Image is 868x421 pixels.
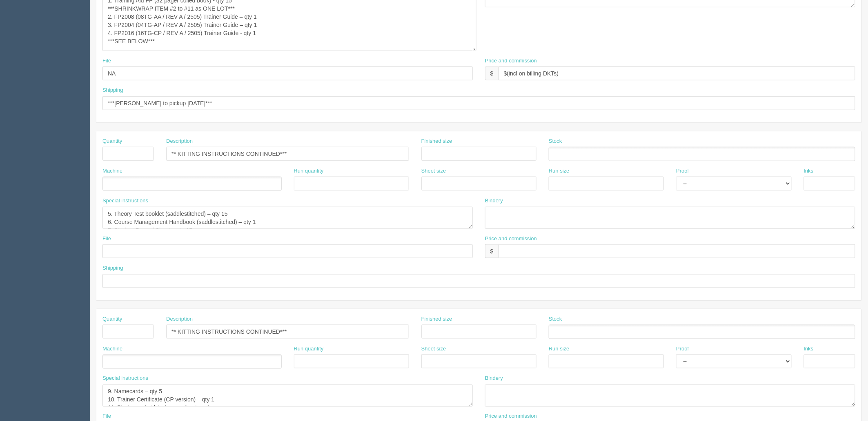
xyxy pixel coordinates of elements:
label: File [102,235,111,243]
div: $ [485,244,499,258]
label: Finished size [421,315,452,323]
label: Stock [549,315,562,323]
label: Sheet size [421,345,446,353]
label: Run quantity [294,345,324,353]
label: Machine [102,345,122,353]
label: Run size [549,167,570,175]
label: Shipping [102,264,123,272]
label: Quantity [102,137,122,145]
label: Proof [676,167,689,175]
label: File [102,57,111,65]
label: Run quantity [294,167,324,175]
label: Price and commission [485,57,537,65]
label: Description [166,137,193,145]
label: Sheet size [421,167,446,175]
label: Special instructions [102,375,148,383]
label: Bindery [485,375,503,383]
label: Price and commission [485,235,537,243]
label: Description [166,315,193,323]
label: Price and commission [485,413,537,421]
textarea: 5. Theory Test booklet (saddlestitched) – qty 15 6. Course Management Handbook (saddlestitched) –... [102,207,473,229]
label: Inks [804,345,814,353]
div: $ [485,66,499,80]
label: Quantity [102,315,122,323]
label: Stock [549,137,562,145]
label: Run size [549,345,570,353]
label: File [102,413,111,421]
label: Finished size [421,137,452,145]
label: Machine [102,167,122,175]
textarea: 9. Namecards – qty 5 10. Trainer Certificate (CP version) – qty 1 11. Binder pocket labels – qty ... [102,385,473,407]
label: Shipping [102,86,123,94]
label: Bindery [485,197,503,205]
label: Proof [676,345,689,353]
label: Special instructions [102,197,148,205]
label: Inks [804,167,814,175]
